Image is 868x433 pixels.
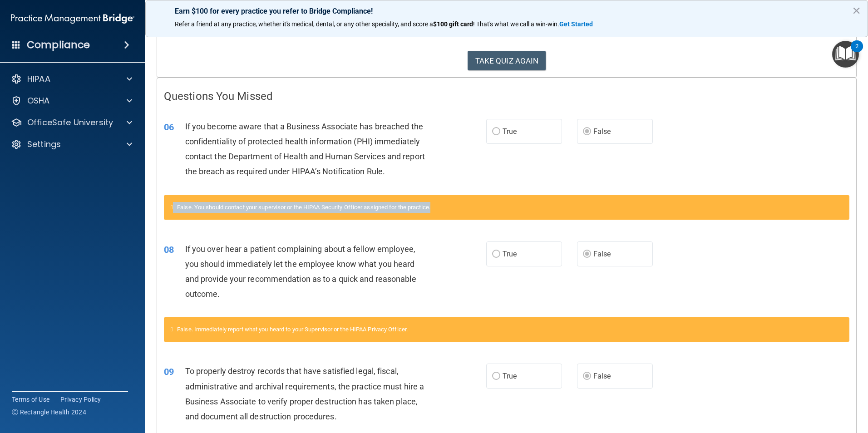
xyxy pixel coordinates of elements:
[11,117,132,128] a: OfficeSafe University
[559,20,594,28] a: Get Started
[433,20,473,28] strong: $100 gift card
[185,366,424,421] span: To properly destroy records that have satisfied legal, fiscal, administrative and archival requir...
[583,128,591,135] input: False
[164,122,174,133] span: 06
[583,251,591,258] input: False
[473,20,559,28] span: ! That's what we call a win-win.
[27,117,113,128] p: OfficeSafe University
[11,95,132,106] a: OSHA
[492,373,500,380] input: True
[11,139,132,150] a: Settings
[855,46,858,58] div: 2
[11,74,132,84] a: HIPAA
[164,244,174,255] span: 08
[593,372,611,380] span: False
[852,3,861,18] button: Close
[185,122,425,177] span: If you become aware that a Business Associate has breached the confidentiality of protected healt...
[164,366,174,377] span: 09
[503,127,517,136] span: True
[27,74,50,84] p: HIPAA
[12,395,49,404] a: Terms of Use
[175,7,838,15] p: Earn $100 for every practice you refer to Bridge Compliance!
[593,250,611,258] span: False
[559,20,593,28] strong: Get Started
[503,250,517,258] span: True
[27,95,50,106] p: OSHA
[492,251,500,258] input: True
[468,51,546,71] button: TAKE QUIZ AGAIN
[27,39,90,51] h4: Compliance
[11,10,134,28] img: PMB logo
[503,372,517,380] span: True
[164,90,849,102] h4: Questions You Missed
[583,373,591,380] input: False
[832,41,859,68] button: Open Resource Center, 2 new notifications
[60,395,101,404] a: Privacy Policy
[12,408,86,417] span: Ⓒ Rectangle Health 2024
[177,204,430,211] span: False. You should contact your supervisor or the HIPAA Security Officer assigned for the practice.
[492,128,500,135] input: True
[177,326,408,333] span: False. Immediately report what you heard to your Supervisor or the HIPAA Privacy Officer.
[27,139,61,150] p: Settings
[175,20,433,28] span: Refer a friend at any practice, whether it's medical, dental, or any other speciality, and score a
[593,127,611,136] span: False
[185,244,416,299] span: If you over hear a patient complaining about a fellow employee, you should immediately let the em...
